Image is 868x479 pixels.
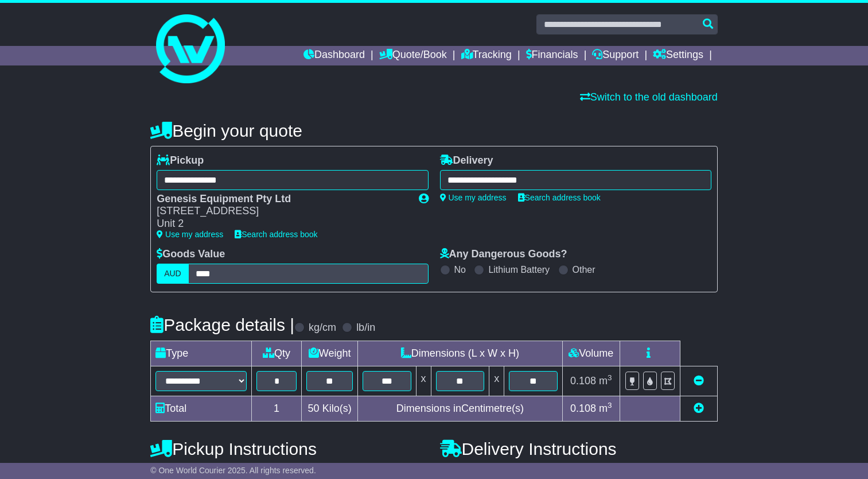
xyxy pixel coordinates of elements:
h4: Delivery Instructions [440,439,718,458]
label: Goods Value [157,248,225,261]
label: kg/cm [309,322,336,334]
a: Remove this item [694,375,704,387]
a: Search address book [235,230,317,239]
label: lb/in [356,322,375,334]
td: Qty [251,341,301,366]
label: No [454,264,466,275]
td: 1 [251,396,301,421]
td: Dimensions in Centimetre(s) [358,396,563,421]
label: Other [573,264,595,275]
a: Use my address [157,230,223,239]
div: Genesis Equipment Pty Ltd [157,193,407,206]
a: Search address book [518,193,601,202]
span: 50 [308,403,320,414]
a: Dashboard [303,46,365,65]
label: Any Dangerous Goods? [440,248,567,261]
label: Pickup [157,154,204,167]
td: Dimensions (L x W x H) [358,341,563,366]
label: Delivery [440,154,493,167]
span: m [599,375,612,387]
td: Total [151,396,252,421]
td: Type [151,341,252,366]
a: Support [592,46,639,65]
a: Switch to the old dashboard [580,91,718,103]
a: Financials [526,46,578,65]
td: Volume [562,341,620,366]
h4: Pickup Instructions [150,439,428,458]
a: Quote/Book [379,46,447,65]
div: [STREET_ADDRESS] [157,205,407,218]
a: Add new item [694,403,704,414]
a: Settings [653,46,703,65]
span: © One World Courier 2025. All rights reserved. [150,466,316,475]
td: Weight [302,341,358,366]
div: Unit 2 [157,218,407,230]
span: 0.108 [570,403,596,414]
a: Tracking [461,46,512,65]
h4: Begin your quote [150,121,718,140]
label: AUD [157,264,189,284]
label: Lithium Battery [488,264,550,275]
td: x [489,366,504,396]
span: m [599,403,612,414]
td: x [416,366,431,396]
td: Kilo(s) [302,396,358,421]
sup: 3 [608,401,612,410]
a: Use my address [440,193,507,202]
sup: 3 [608,373,612,382]
span: 0.108 [570,375,596,387]
h4: Package details | [150,315,294,334]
